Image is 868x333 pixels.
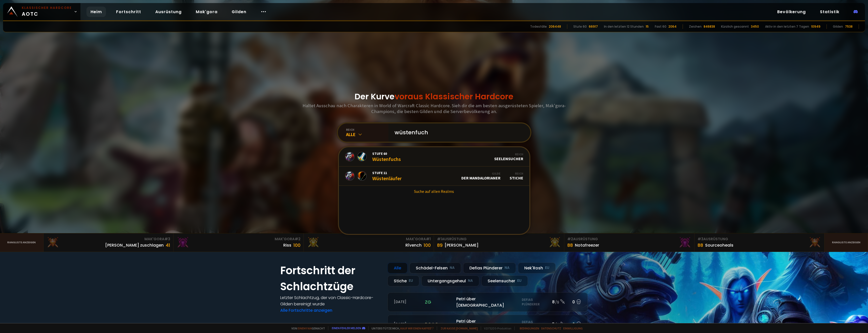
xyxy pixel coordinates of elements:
[428,278,466,284] font: Untergangsgeheul
[275,236,295,242] font: Mak'Gora
[346,132,356,137] font: Alle
[703,236,728,242] font: Ausrüstung
[442,236,467,242] font: Ausrüstung
[689,24,702,29] div: Zeichen
[406,236,426,242] font: Mak'Gora
[545,265,549,270] small: EU
[751,24,759,29] div: 3450
[563,326,583,330] a: Einwilligung
[721,24,749,29] div: Kürzlich gescannt
[517,278,522,283] small: EU
[567,236,573,242] span: #
[280,263,381,294] h1: Fortschritt der Schlachtzüge
[468,278,473,283] small: NA
[280,307,332,313] a: Alle Fortschritte anzeigen
[339,186,529,197] a: Suche auf allen Realms
[112,7,145,17] a: Fortschritt
[332,326,361,330] a: Einen Fehler melden
[571,236,573,242] font: 2
[424,242,431,249] div: 100
[564,233,695,252] a: #2Ausrüstung88Notafreezer
[339,147,529,166] a: Stufe 60WüstenfuchsReichSeelensucher
[437,236,442,242] span: #
[541,326,561,330] a: Datenschutz
[695,233,825,252] a: #3Ausrüstung88Sourceoheals
[845,24,853,29] div: 7538
[510,175,523,180] font: Stiche
[168,236,170,242] font: 3
[811,24,820,29] div: 10949
[573,24,587,29] div: Stufe 60
[346,128,388,132] div: Reich
[372,171,402,175] span: Stufe 11
[705,242,733,248] div: Sourceoheals
[293,242,300,249] div: 100
[461,175,501,180] font: Der Mandalorianer
[283,242,291,248] div: Riss
[298,236,300,242] font: 2
[701,236,703,242] font: 3
[698,236,703,242] span: #
[441,236,442,242] font: 1
[510,172,523,175] div: Reich
[372,151,401,156] span: Stufe 60
[488,278,515,284] font: Seelensucher
[824,233,868,252] a: Rangliste anzeigen
[765,24,809,29] div: Aktiv in den letzten 7 Tagen
[524,265,543,271] font: Nek'Rosh
[575,242,599,248] div: Notafreezer
[698,242,703,249] div: 88
[445,242,479,248] div: [PERSON_NAME]
[105,242,164,248] div: [PERSON_NAME] zuschlagen
[151,7,186,17] a: Ausrüstung
[567,242,573,249] div: 88
[494,152,523,156] div: Reich
[164,236,170,242] span: #
[228,7,250,17] a: Gilden
[395,91,513,102] span: voraus Klassischer Hardcore
[573,236,598,242] font: Ausrüstung
[22,10,72,18] font: AOTC
[604,24,644,29] div: In den letzten 12 Stunden
[549,24,561,29] div: 206448
[295,236,300,242] span: #
[3,3,80,20] a: Klassischer HardcoreAOTC
[355,90,513,103] h1: Der Kurve
[192,7,222,17] a: Mak'gora
[426,236,431,242] span: #
[646,24,649,29] div: 15
[461,172,501,175] div: Gilde
[668,24,677,29] div: 2064
[589,24,598,29] div: 66917
[392,123,524,142] input: Suche nach einem Charakter...
[655,24,666,29] div: Fast 60
[387,292,588,312] a: [DATE]ZgPetri über [DEMOGRAPHIC_DATA]Defias Plünderer8 /90
[394,278,407,284] font: Stiche
[368,326,434,330] span: Unterstütze mich,
[22,6,72,10] small: Klassischer Hardcore
[387,263,407,273] div: Alle
[816,7,843,17] a: Statistik
[144,236,164,242] font: Mak'Gora
[44,233,174,252] a: Mak'Gora#3[PERSON_NAME] zuschlagen41
[416,265,448,271] font: Schädel-Felsen
[298,326,312,330] a: einem Fan
[280,294,381,307] h4: Letzter Schlachtzug, der von Classic-Hardcore-Gilden bereinigt wurde
[86,7,106,17] a: Heim
[339,166,529,186] a: Stufe 11WüstenläuferGildeDer MandalorianerReichStiche
[704,24,715,29] div: 846838
[484,326,511,330] font: V.D752D5-Produktion
[441,326,478,330] a: Zur Kasse [DOMAIN_NAME]
[166,242,170,249] div: 41
[530,24,547,29] div: Todesfälle
[773,7,810,17] a: Bevölkerung
[298,103,570,114] h3: Haltet Ausschau nach Charakteren in World of Warcraft Classic Hardcore. Sieh dir die am besten au...
[405,242,422,248] div: Rîvench
[372,175,402,181] font: Wüstenläufer
[291,326,325,330] font: Von gemacht
[505,265,510,270] small: NA
[429,236,431,242] font: 1
[372,156,401,162] font: Wüstenfuchs
[520,326,539,330] a: Bedingungen
[173,233,304,252] a: Mak'Gora#2Riss100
